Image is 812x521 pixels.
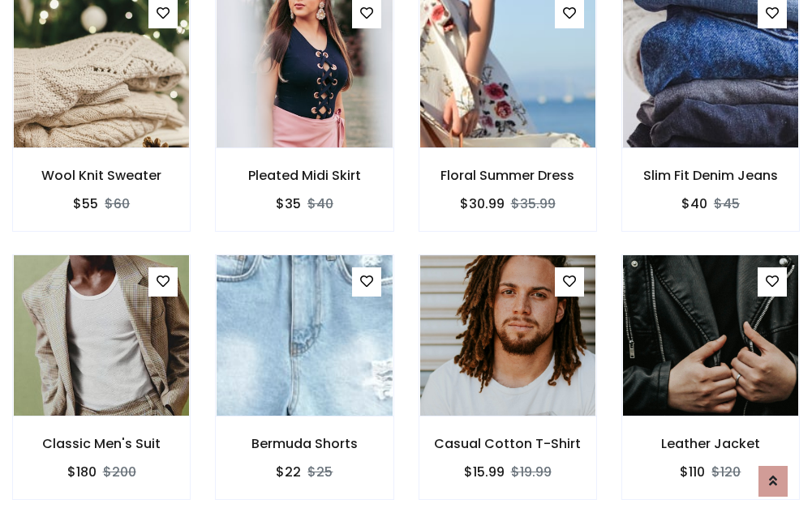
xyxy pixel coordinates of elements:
[276,196,301,211] h6: $35
[73,196,98,211] h6: $55
[681,196,707,211] h6: $40
[13,168,190,183] h6: Wool Knit Sweater
[307,463,333,481] del: $25
[464,464,505,480] h6: $15.99
[276,464,301,480] h6: $22
[105,194,130,213] del: $60
[511,194,556,213] del: $35.99
[622,436,799,451] h6: Leather Jacket
[714,194,740,213] del: $45
[711,463,741,481] del: $120
[67,464,97,480] h6: $180
[622,168,799,183] h6: Slim Fit Denim Jeans
[419,436,596,451] h6: Casual Cotton T-Shirt
[680,464,705,480] h6: $110
[13,436,190,451] h6: Classic Men's Suit
[419,168,596,183] h6: Floral Summer Dress
[103,463,136,481] del: $200
[216,436,393,451] h6: Bermuda Shorts
[511,463,552,481] del: $19.99
[216,168,393,183] h6: Pleated Midi Skirt
[460,196,505,211] h6: $30.99
[307,194,333,213] del: $40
